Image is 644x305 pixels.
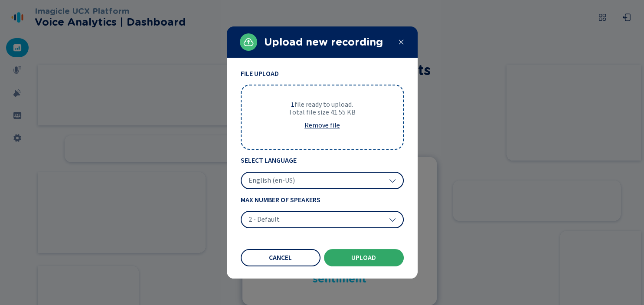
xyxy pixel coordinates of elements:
button: Cancel [241,249,320,266]
svg: close [398,39,405,46]
span: Upload [351,254,376,261]
svg: chevron-down [389,216,396,223]
button: Upload [324,249,404,266]
span: Max Number of Speakers [241,196,404,204]
span: File Upload [241,70,404,78]
span: Select Language [241,157,404,164]
span: 2 - Default [248,215,280,224]
span: Remove file [304,122,340,129]
span: English (en-US) [248,176,295,185]
svg: chevron-down [389,177,396,184]
span: Cancel [269,254,292,261]
h2: Upload new recording [264,36,391,48]
button: Remove file [297,117,347,134]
